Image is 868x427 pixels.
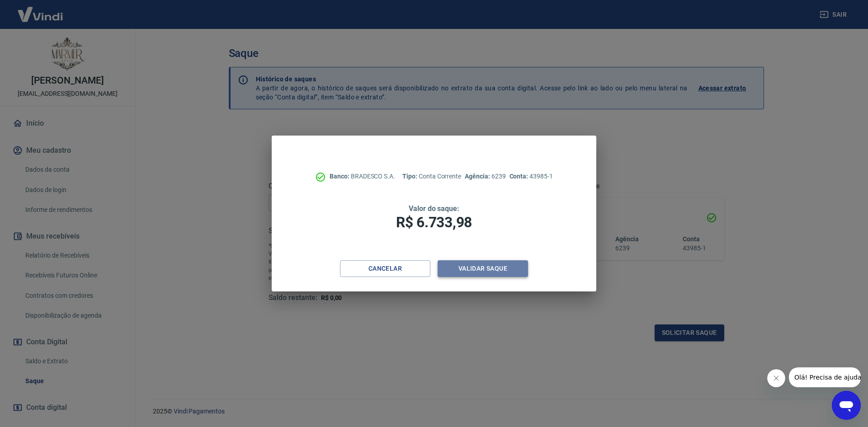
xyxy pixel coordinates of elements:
[5,6,76,14] span: Olá! Precisa de ajuda?
[396,214,472,231] span: R$ 6.733,98
[438,260,528,277] button: Validar saque
[465,173,491,180] span: Agência:
[402,172,461,181] p: Conta Corrente
[340,260,430,277] button: Cancelar
[509,173,530,180] span: Conta:
[465,172,505,181] p: 6239
[402,173,419,180] span: Tipo:
[330,173,351,180] span: Banco:
[789,367,861,387] iframe: Mensagem da empresa
[409,204,459,213] span: Valor do saque:
[832,391,861,420] iframe: Botão para abrir a janela de mensagens
[509,172,553,181] p: 43985-1
[330,172,395,181] p: BRADESCO S.A.
[767,369,785,387] iframe: Fechar mensagem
